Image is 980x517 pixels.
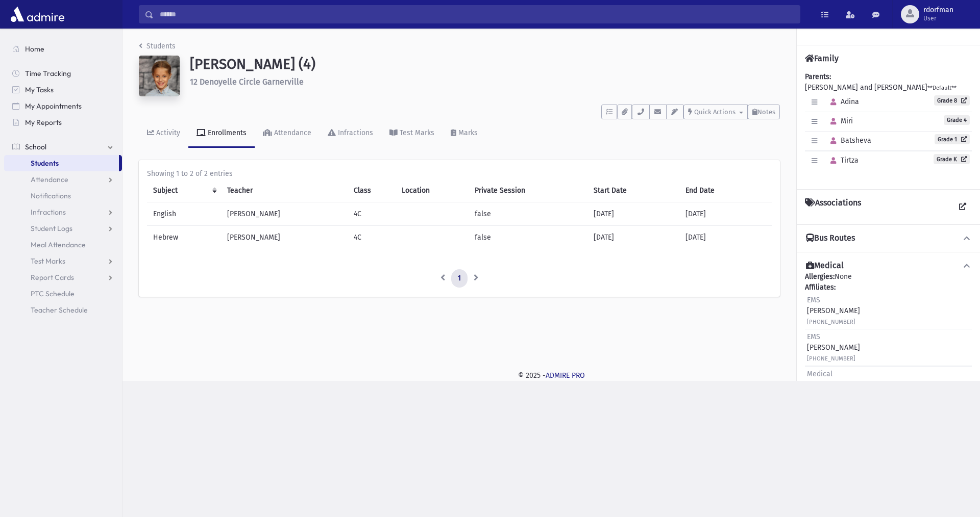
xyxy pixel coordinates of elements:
[320,119,381,148] a: Infractions
[469,202,587,226] td: false
[4,188,122,204] a: Notifications
[4,41,122,57] a: Home
[546,371,585,380] a: ADMIRE PRO
[272,128,311,137] div: Attendance
[805,233,972,244] button: Bus Routes
[679,179,772,202] th: End Date
[934,154,970,164] a: Grade K
[807,319,855,325] small: [PHONE_NUMBER]
[4,204,122,220] a: Infractions
[4,302,122,318] a: Teacher Schedule
[25,85,54,94] span: My Tasks
[31,273,74,282] span: Report Cards
[469,226,587,249] td: false
[139,41,176,56] nav: breadcrumb
[826,136,871,145] span: Batsheva
[31,191,71,200] span: Notifications
[923,14,953,22] span: User
[443,119,486,148] a: Marks
[757,108,775,116] span: Notes
[935,134,970,144] a: Grade 1
[221,179,348,202] th: Teacher
[25,101,82,111] span: My Appointments
[381,119,443,148] a: Test Marks
[139,119,188,148] a: Activity
[398,128,434,137] div: Test Marks
[679,226,772,249] td: [DATE]
[826,97,859,106] span: Adina
[805,261,972,271] button: Medical
[806,233,855,244] h4: Bus Routes
[587,226,679,249] td: [DATE]
[25,44,44,54] span: Home
[807,355,855,362] small: [PHONE_NUMBER]
[805,72,831,81] b: Parents:
[396,179,468,202] th: Location
[4,237,122,253] a: Meal Attendance
[456,128,478,137] div: Marks
[944,115,970,125] span: Grade 4
[683,105,748,119] button: Quick Actions
[4,114,122,131] a: My Reports
[805,283,836,292] b: Affiliates:
[4,82,122,98] a: My Tasks
[953,198,972,216] a: View all Associations
[826,156,859,165] span: Tirtza
[31,305,88,315] span: Teacher Schedule
[807,369,970,411] div: [PERSON_NAME], [PERSON_NAME], [PERSON_NAME], Dr.
[31,240,86,249] span: Meal Attendance
[805,272,835,281] b: Allergies:
[805,71,972,181] div: [PERSON_NAME] and [PERSON_NAME]
[139,42,176,50] a: Students
[4,98,122,114] a: My Appointments
[188,119,255,148] a: Enrollments
[469,179,587,202] th: Private Session
[8,4,67,24] img: AdmirePro
[587,179,679,202] th: Start Date
[25,118,62,127] span: My Reports
[190,77,780,87] h6: 12 Denoyelle Circle Garnerville
[154,5,800,23] input: Search
[4,155,119,171] a: Students
[806,261,844,271] h4: Medical
[25,142,46,151] span: School
[807,296,820,304] span: EMS
[826,117,853,125] span: Miri
[807,370,832,378] span: Medical
[221,226,348,249] td: [PERSON_NAME]
[31,224,72,233] span: Student Logs
[348,179,396,202] th: Class
[923,6,953,14] span: rdorfman
[147,226,221,249] td: Hebrew
[348,202,396,226] td: 4C
[4,253,122,269] a: Test Marks
[221,202,348,226] td: [PERSON_NAME]
[31,289,75,298] span: PTC Schedule
[679,202,772,226] td: [DATE]
[31,159,59,168] span: Students
[206,128,247,137] div: Enrollments
[805,198,861,216] h4: Associations
[4,286,122,302] a: PTC Schedule
[451,269,468,288] a: 1
[4,139,122,155] a: School
[348,226,396,249] td: 4C
[147,168,772,179] div: Showing 1 to 2 of 2 entries
[934,95,970,106] a: Grade 8
[336,128,373,137] div: Infractions
[805,271,972,413] div: None
[154,128,180,137] div: Activity
[805,54,839,63] h4: Family
[4,269,122,286] a: Report Cards
[748,105,780,119] button: Notes
[147,202,221,226] td: English
[807,331,860,364] div: [PERSON_NAME]
[190,56,780,73] h1: [PERSON_NAME] (4)
[147,179,221,202] th: Subject
[139,56,180,96] img: w==
[31,208,66,217] span: Infractions
[587,202,679,226] td: [DATE]
[31,256,65,266] span: Test Marks
[4,171,122,188] a: Attendance
[694,108,736,116] span: Quick Actions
